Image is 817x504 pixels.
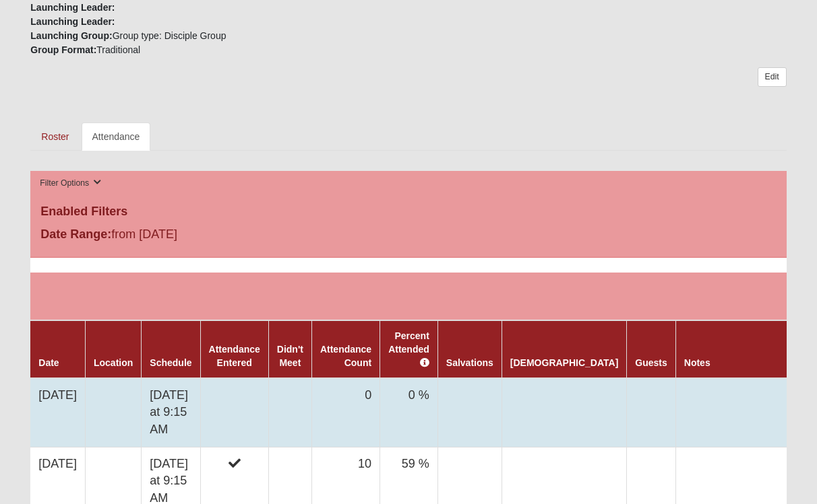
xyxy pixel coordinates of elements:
[311,378,380,447] td: 0
[30,2,115,13] strong: Launching Leader:
[320,344,371,368] a: Attendance Count
[388,330,429,368] a: Percent Attended
[36,176,105,190] button: Filter Options
[94,357,133,368] a: Location
[30,225,282,247] div: from [DATE]
[82,122,151,151] a: Attendance
[758,67,787,87] a: Edit
[30,122,80,151] a: Roster
[684,357,710,368] a: Notes
[209,344,260,368] a: Attendance Entered
[627,320,675,378] th: Guests
[277,344,303,368] a: Didn't Meet
[150,357,191,368] a: Schedule
[38,357,59,368] a: Date
[40,205,776,219] h4: Enabled Filters
[142,378,200,447] td: [DATE] at 9:15 AM
[30,378,85,447] td: [DATE]
[30,16,115,27] strong: Launching Leader:
[502,320,626,378] th: [DEMOGRAPHIC_DATA]
[437,320,502,378] th: Salvations
[40,225,111,244] label: Date Range:
[30,30,112,41] strong: Launching Group:
[380,378,438,447] td: 0 %
[30,44,96,55] strong: Group Format:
